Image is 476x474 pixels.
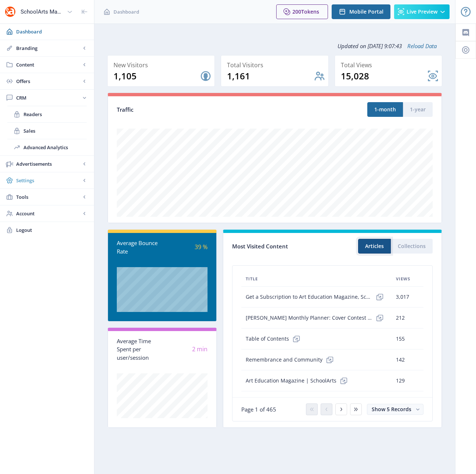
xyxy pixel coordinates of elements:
[117,337,162,362] div: Average Time Spent per user/session
[391,239,433,254] button: Collections
[372,406,411,413] span: Show 5 Records
[246,334,289,343] span: Table of Contents
[227,60,325,70] div: Total Visitors
[195,243,208,251] span: 39 %
[367,404,423,415] button: Show 5 Records
[367,102,403,117] button: 1-month
[341,70,427,82] div: 15,028
[162,345,208,353] div: 2 min
[16,61,81,68] span: Content
[7,123,87,139] a: Sales
[24,111,87,118] span: Readers
[16,28,88,35] span: Dashboard
[396,274,410,283] span: Views
[16,226,88,234] span: Logout
[396,292,409,301] span: 3,017
[232,241,332,252] div: Most Visited Content
[301,8,319,15] span: Tokens
[113,60,212,70] div: New Visitors
[341,60,439,70] div: Total Views
[16,94,81,101] span: CRM
[403,102,433,117] button: 1-year
[396,334,405,343] span: 155
[394,4,450,19] button: Live Preview
[396,313,405,322] span: 212
[21,4,64,20] div: SchoolArts Magazine
[407,9,437,15] span: Live Preview
[107,37,442,55] div: Updated on [DATE] 9:07:43
[16,44,81,52] span: Branding
[113,70,200,82] div: 1,105
[4,6,16,18] img: properties.app_icon.png
[246,313,372,322] span: [PERSON_NAME] Monthly Planner: Cover Contest Winners and Honorable Mentions
[349,9,383,15] span: Mobile Portal
[24,127,87,134] span: Sales
[16,78,81,85] span: Offers
[246,274,258,283] span: Title
[24,144,87,151] span: Advanced Analytics
[7,139,87,155] a: Advanced Analytics
[16,160,81,168] span: Advertisements
[16,177,81,184] span: Settings
[7,106,87,122] a: Readers
[241,406,276,413] span: Page 1 of 465
[113,8,139,15] span: Dashboard
[332,4,390,19] button: Mobile Portal
[396,376,405,385] span: 129
[396,355,405,364] span: 142
[117,105,275,114] div: Traffic
[16,210,81,217] span: Account
[227,70,313,82] div: 1,161
[246,376,336,385] span: Art Education Magazine | SchoolArts
[16,193,81,201] span: Tools
[402,42,437,50] a: Reload Data
[246,292,372,301] span: Get a Subscription to Art Education Magazine, SchoolArts!
[358,239,391,254] button: Articles
[246,355,322,364] span: Remembrance and Community
[276,4,328,19] button: 200Tokens
[117,239,162,255] div: Average Bounce Rate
